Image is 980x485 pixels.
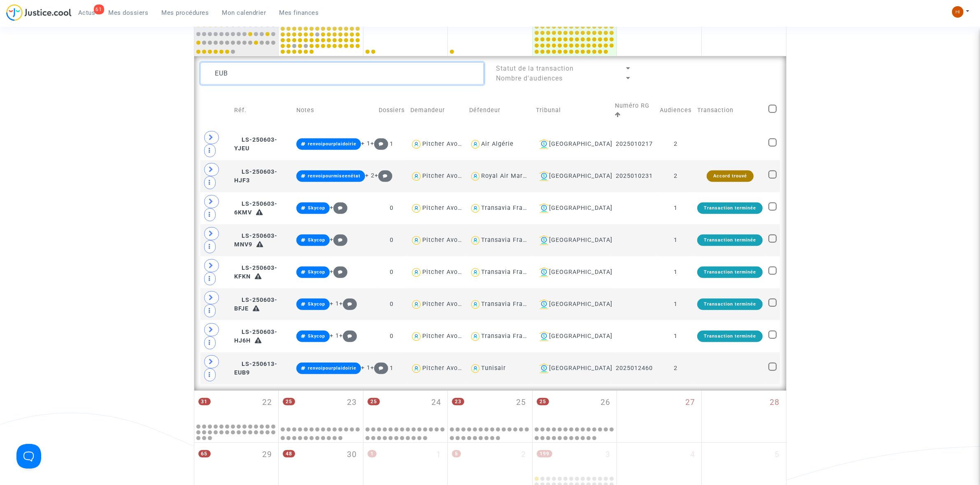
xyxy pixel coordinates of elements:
span: + 1 [330,300,339,307]
span: 1 [368,450,377,457]
span: Actus [78,9,95,16]
img: icon-user.svg [470,363,482,375]
div: [GEOGRAPHIC_DATA] [536,139,609,149]
a: Mes procédures [155,7,216,19]
span: + 1 [361,364,370,371]
a: 61Actus [72,7,102,19]
span: 65 [198,450,211,457]
td: Dossiers [376,93,407,128]
img: icon-user.svg [470,138,482,150]
td: 0 [376,224,407,256]
td: Réf. [231,93,294,128]
div: vendredi octobre 3, 199 events, click to expand [533,443,617,475]
div: Tunisair [481,365,506,372]
img: icon-user.svg [410,331,422,342]
span: 23 [452,398,464,405]
img: icon-banque.svg [539,267,549,277]
span: + [370,364,388,371]
td: Défendeur [467,93,533,128]
td: 1 [657,320,694,352]
span: + 1 [361,140,370,147]
img: icon-banque.svg [539,299,549,309]
div: Transavia France [481,269,534,276]
td: 2 [657,352,694,384]
span: LS-250603-MNV9 [234,232,277,248]
td: 1 [376,128,407,160]
img: icon-user.svg [470,170,482,182]
img: icon-user.svg [410,202,422,214]
img: icon-user.svg [410,267,422,278]
span: 25 [283,398,295,405]
div: Transavia France [481,205,534,211]
div: [GEOGRAPHIC_DATA] [536,267,609,277]
div: Transavia France [481,237,534,244]
td: 2 [657,128,694,160]
span: + [375,172,392,179]
div: Pitcher Avocat [422,205,468,211]
img: icon-user.svg [410,363,422,375]
div: mercredi septembre 24, 25 events, click to expand [363,391,448,423]
div: lundi septembre 22, 31 events, click to expand [194,391,279,423]
span: 26 [601,397,610,409]
div: Pitcher Avocat [422,172,468,179]
span: + [330,268,347,275]
div: Royal Air Maroc [481,172,530,179]
span: + [339,300,357,307]
div: vendredi septembre 26, 25 events, click to expand [533,391,617,423]
img: icon-banque.svg [539,235,549,245]
div: jeudi septembre 25, 23 events, click to expand [448,391,532,423]
span: 199 [537,450,552,457]
span: 27 [685,397,695,409]
span: + [330,204,347,211]
div: Transaction terminée [697,299,763,310]
span: Mes procédures [162,9,209,16]
div: Transavia France [481,301,534,308]
div: Transaction terminée [697,267,763,278]
span: 3 [605,449,610,461]
img: icon-banque.svg [539,203,549,213]
td: 0 [376,288,407,320]
span: + [370,140,388,147]
img: icon-user.svg [410,234,422,246]
div: Pitcher Avocat [422,237,468,244]
div: Pitcher Avocat [422,140,468,147]
span: Skycop [308,269,325,275]
span: 2 [521,449,526,461]
td: Transaction [694,93,766,128]
span: Nombre d'audiences [496,74,563,82]
span: Mes dossiers [109,9,149,16]
img: icon-user.svg [470,267,482,278]
span: renvoipourplaidoirie [308,141,356,147]
div: Pitcher Avocat [422,269,468,276]
td: Demandeur [407,93,466,128]
span: 48 [283,450,295,457]
a: Mon calendrier [216,7,273,19]
span: LS-250603-HJF3 [234,168,277,184]
div: mardi septembre 23, 25 events, click to expand [279,391,363,423]
img: icon-user.svg [410,138,422,150]
td: 1 [657,288,694,320]
img: jc-logo.svg [6,4,72,21]
div: Transaction terminée [697,331,763,342]
span: 29 [262,449,272,461]
span: LS-250603-6KMV [234,200,277,216]
td: 2025012460 [612,352,657,384]
td: 2025010217 [612,128,657,160]
div: dimanche septembre 28 [702,391,786,442]
td: 2025010231 [612,160,657,192]
span: + [330,236,347,243]
img: icon-user.svg [470,234,482,246]
span: 5 [775,449,780,461]
div: samedi septembre 27 [617,391,701,442]
div: [GEOGRAPHIC_DATA] [536,203,609,213]
div: Accord trouvé [707,170,754,182]
span: renvoipourplaidoirie [308,365,356,371]
span: 31 [198,398,211,405]
span: 25 [516,397,526,409]
a: Mes dossiers [102,7,155,19]
span: Skycop [308,205,325,211]
span: 22 [262,397,272,409]
td: 2 [657,160,694,192]
span: 24 [431,397,441,409]
td: Audiences [657,93,694,128]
